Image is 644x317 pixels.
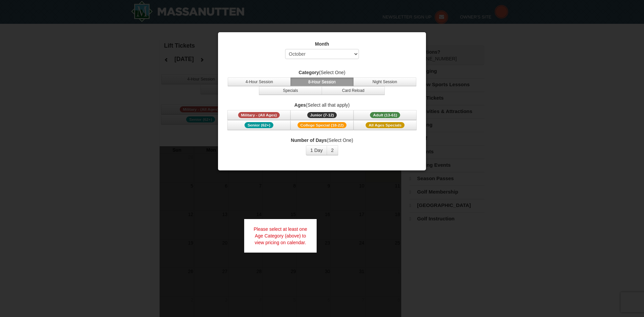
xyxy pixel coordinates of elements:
[228,77,291,86] button: 4-Hour Session
[291,138,327,143] strong: Number of Days
[299,70,319,75] strong: Category
[245,122,273,128] span: Senior (62+)
[290,110,354,120] button: Junior (7-12)
[354,110,417,120] button: Adult (13-61)
[227,120,290,130] button: Senior (62+)
[227,110,290,120] button: Military - (All Ages)
[294,102,306,108] strong: Ages
[307,112,337,118] span: Junior (7-12)
[327,145,338,155] button: 2
[226,137,418,144] label: (Select One)
[370,112,400,118] span: Adult (13-61)
[226,102,418,108] label: (Select all that apply)
[315,41,329,47] strong: Month
[306,145,327,155] button: 1 Day
[354,120,417,130] button: All Ages Specials
[238,112,280,118] span: Military - (All Ages)
[244,219,317,253] div: Please select at least one Age Category (above) to view pricing on calendar.
[353,77,416,86] button: Night Session
[298,122,347,128] span: College Special (18-22)
[290,77,354,86] button: 8-Hour Session
[259,86,322,95] button: Specials
[322,86,385,95] button: Card Reload
[366,122,405,128] span: All Ages Specials
[290,120,354,130] button: College Special (18-22)
[226,69,418,76] label: (Select One)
